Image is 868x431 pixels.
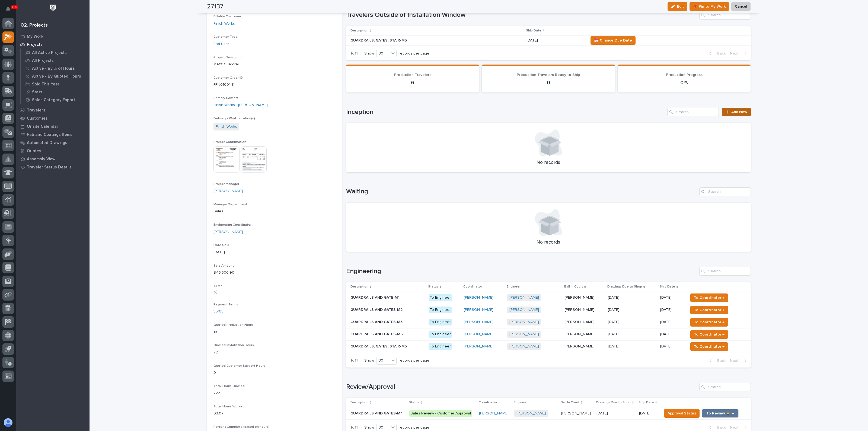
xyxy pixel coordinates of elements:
a: Sales Category Export [21,96,90,104]
a: Add New [722,108,751,116]
a: [PERSON_NAME] [213,229,243,235]
div: Search [699,383,751,391]
button: To Coordinator → [690,293,728,302]
a: Finish Works [216,124,237,130]
span: Date Sold [213,244,229,247]
p: GUARDRAILS AND GATES-M2 [350,307,404,312]
a: [PERSON_NAME] [464,295,493,300]
span: 📆 Change Due Date [594,37,632,44]
span: 📌 Pin to My Work [693,3,726,10]
span: Payment Terms [213,303,238,306]
span: To Coordinator → [694,343,725,350]
p: Automated Drawings [27,141,67,145]
p: Mezz Guardrail [213,62,335,67]
p: [PERSON_NAME] [565,319,595,324]
span: Quoted Production Hours [213,323,254,327]
p: 0 [488,79,608,86]
span: Next [730,358,742,363]
span: Engineering Coordinator [213,223,251,226]
p: Sales [213,209,335,214]
h1: Travelers Outside of Installation Window [346,11,697,19]
a: [PERSON_NAME] [509,295,539,300]
p: 110 [213,329,335,335]
a: My Work [16,32,90,40]
p: Fab and Coatings Items [27,132,72,137]
p: Assembly View [27,157,55,162]
p: Drawings Due to Shop [596,400,631,406]
a: [PERSON_NAME] [464,344,493,349]
span: Approval Status [668,410,696,417]
button: Approval Status [664,409,700,418]
span: Delivery / Work Location(s) [213,117,255,120]
a: Customers [16,114,90,122]
button: users-avatar [2,417,14,428]
button: To Coordinator → [690,306,728,314]
p: [DATE] [660,332,684,337]
a: Automated Drawings [16,139,90,147]
p: GUARDRAILS AND GATES-M6 [350,331,404,337]
span: To Review 👨‍🏭 → [706,410,734,417]
p: Sales Category Export [32,98,75,103]
p: [DATE] [608,294,620,300]
h1: Review/Approval [346,383,697,391]
a: Stats [21,88,90,96]
a: All Projects [21,57,90,64]
div: To Engineer [429,343,452,350]
h1: Waiting [346,188,697,196]
span: Next [730,425,742,430]
a: [PERSON_NAME] [509,332,539,337]
p: [DATE] [660,344,684,349]
input: Search [699,11,751,20]
a: 35/65 [213,309,224,314]
button: Back [705,51,728,56]
button: Edit [668,2,687,11]
a: Assembly View [16,155,90,163]
span: Cancel [735,3,747,10]
div: To Engineer [429,319,452,325]
div: Search [667,108,719,116]
span: Add New [731,110,747,114]
button: Back [705,425,728,430]
img: Workspace Logo [48,3,58,13]
span: Percent Complete (based on hours) [213,425,269,429]
p: Onsite Calendar [27,124,58,129]
span: Production Travelers Ready to Ship [517,73,580,77]
button: Next [728,51,751,56]
p: My Work [27,34,43,39]
span: Project Confirmation [213,141,246,144]
p: 93.07 [213,411,335,416]
p: Quotes [27,149,41,154]
p: Description [350,28,368,34]
a: [PERSON_NAME] [213,188,243,194]
p: 0% [624,79,744,86]
p: [DATE] [608,307,620,312]
p: Status [409,400,419,406]
p: FPN0100118 [213,82,335,88]
p: GUARDRAILS AND GATES-M4 [350,410,404,416]
span: Next [730,51,742,56]
p: [DATE] [596,410,609,416]
input: Search [699,187,751,196]
span: To Coordinator → [694,307,725,313]
p: Description [350,400,368,406]
p: All Projects [32,58,54,63]
span: Customer Type [213,35,238,39]
p: Ship Date [639,400,654,406]
span: Primary Contact [213,97,238,100]
p: [DATE] [639,411,657,416]
p: Coordinator [478,400,497,406]
span: To Coordinator → [694,319,725,325]
h2: 27137 [207,3,224,11]
p: Description [350,284,368,290]
span: T&M? [213,285,222,288]
span: Production Travelers [394,73,431,77]
p: [DATE] [608,319,620,324]
p: No records [353,240,744,245]
button: Cancel [731,2,751,11]
a: Fab and Coatings Items [16,130,90,139]
p: [PERSON_NAME] [565,331,595,337]
p: Active - By Quoted Hours [32,74,81,79]
button: 📆 Change Due Date [591,36,636,45]
button: Next [728,358,751,363]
